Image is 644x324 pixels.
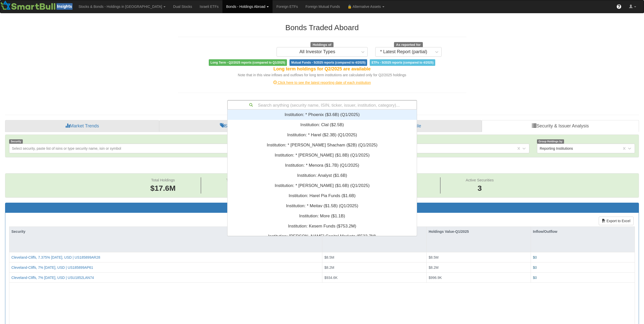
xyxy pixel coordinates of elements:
[0,0,75,10] img: Smartbull
[227,221,417,231] div: Institution: ‎Kesem Funds ‎($753.2M)‏
[289,59,367,66] span: Mutual Funds - 5/2025 reports (compared to 4/2025)
[380,49,427,54] div: * Latest Report (partial)
[227,170,417,181] div: Institution: ‎Analyst ‎($1.6B)‏
[324,265,334,270] span: $8.2M
[537,139,564,144] span: Group Holdings by
[299,49,335,54] div: All Investor Types
[178,23,466,32] h2: Bonds Traded Aboard
[531,227,635,236] div: Inflow/Outflow
[196,0,222,13] a: Israeli ETFs
[174,80,470,85] div: Click here to see the latest reporting date of each institution
[150,184,176,192] span: $17.6M
[540,146,573,151] div: Reporting Institutions
[227,140,417,150] div: Institution: * ‎[PERSON_NAME] Shacham ‎($2B)‏ (Q1/2025)
[533,255,537,259] span: $0
[227,201,417,211] div: Institution: * ‎Meitav ‎($1.5B)‏ (Q1/2025)
[178,66,466,72] div: Long term holdings for Q2/2025 are available
[75,0,169,13] a: Stocks & Bonds - Holdings in [GEOGRAPHIC_DATA]
[302,0,344,13] a: Foreign Mutual Funds
[618,4,620,9] span: ?
[429,265,439,270] span: $8.2M
[9,139,23,144] span: Security
[227,211,417,221] div: Institution: ‎More ‎($1.1B)‏
[344,0,388,13] a: 🔒 Alternative Assets
[11,255,100,260] button: Cleveland-Cliffs, 7.375% [DATE], USD | US185899AR28
[429,255,439,259] span: $8.5M
[429,276,442,280] span: $996.9K
[151,178,175,182] span: Total Holdings
[227,150,417,160] div: Institution: * ‎[PERSON_NAME] ‎($1.8B)‏ (Q1/2025)
[227,191,417,201] div: Institution: ‎Harel Pia Funds ‎($1.6B)‏
[482,120,639,132] a: Security & Issuer Analysis
[310,42,333,48] span: Holdings of
[227,110,417,262] div: grid
[11,275,94,280] button: Cleveland-Cliffs, 7% [DATE], USD | USU1852LAN74
[227,120,417,130] div: Institution: ‎Clal ‎($2.5B)‏
[394,42,423,48] span: As reported for
[11,265,93,270] button: Cleveland-Cliffs, 7% [DATE], USD | US185899AP61
[169,0,196,13] a: Dual Stocks
[324,255,334,259] span: $8.5M
[227,181,417,191] div: Institution: * ‎[PERSON_NAME] ‎($1.6B)‏ (Q1/2025)
[599,217,634,225] button: Export to Excel
[533,265,537,270] span: $0
[227,110,417,120] div: Institution: * ‎Phoenix ‎($3.6B)‏ (Q1/2025)
[273,0,302,13] a: Foreign ETFs
[9,205,635,210] h3: Total Holdings in [GEOGRAPHIC_DATA]-Cliffs Securities
[227,160,417,170] div: Institution: * ‎Menora ‎($1.7B)‏ (Q1/2025)
[222,0,273,13] a: Bonds - Holdings Abroad
[370,59,435,66] span: ETFs - 5/2025 reports (compared to 4/2025)
[9,227,322,236] div: Security
[12,146,121,151] div: Select security, paste list of isins or type security name, isin or symbol
[5,120,159,132] a: Market Trends
[324,276,338,280] span: $934.6K
[466,183,494,194] span: 3
[178,72,466,78] div: Note that in this view inflows and outflows for long term institutions are calculated only for Q2...
[226,178,263,182] span: Total Inflows/Outflows
[227,130,417,140] div: Institution: * ‎Harel ‎($2.3B)‏ (Q1/2025)
[5,162,639,171] h2: Cleveland-Cliffs - Issuer Analysis
[227,231,417,241] div: Institution: ‎[PERSON_NAME] Capital Markets ‎($523.7M)‏
[613,0,625,13] a: ?
[159,120,322,132] a: Sector Breakdown
[533,276,537,280] span: $0
[228,101,417,109] div: Search anything (security name, ISIN, ticker, issuer, institution, category)...
[209,59,287,66] span: Long Term - Q2/2025 reports (compared to Q1/2025)
[427,227,531,236] div: Holdings Value-Q1/2025
[466,178,494,182] span: Active Securities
